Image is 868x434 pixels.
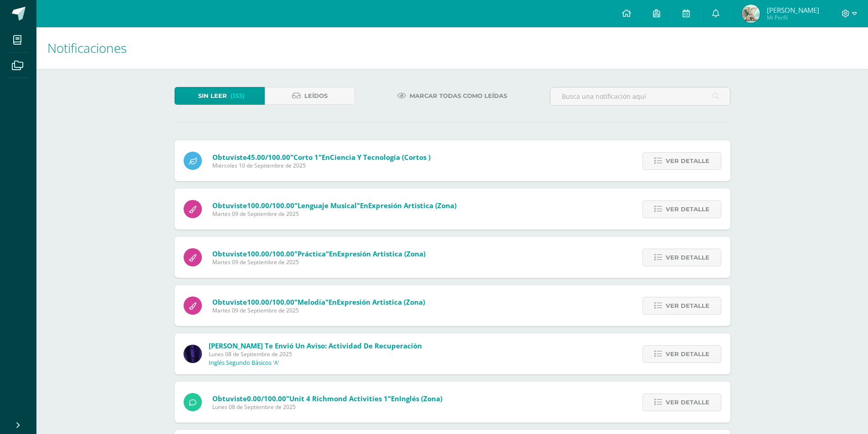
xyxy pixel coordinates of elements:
[294,201,360,210] span: "Lenguaje musical"
[198,87,227,104] span: Sin leer
[212,403,442,411] span: Lunes 08 de Septiembre de 2025
[209,341,422,350] span: [PERSON_NAME] te envió un aviso: Actividad de Recuperaciòn
[337,249,426,258] span: Expresión Artistica (Zona)
[247,153,290,162] span: 45.00/100.00
[247,297,294,306] span: 100.00/100.00
[212,201,457,210] span: Obtuviste en
[212,162,431,169] span: Miércoles 10 de Septiembre de 2025
[209,359,279,367] p: Inglés Segundo Básicos 'A'
[47,39,127,56] span: Notificaciones
[247,394,286,403] span: 0.00/100.00
[247,249,294,258] span: 100.00/100.00
[330,153,431,162] span: Ciencia y Tecnología (Cortos )
[290,153,322,162] span: "Corto 1"
[212,258,426,266] span: Martes 09 de Septiembre de 2025
[767,14,819,21] span: Mi Perfil
[209,350,422,358] span: Lunes 08 de Septiembre de 2025
[767,5,819,15] span: [PERSON_NAME]
[294,249,329,258] span: "Práctica"
[666,201,709,218] span: Ver detalle
[666,249,709,266] span: Ver detalle
[231,87,245,104] span: (133)
[184,345,202,363] img: 31877134f281bf6192abd3481bfb2fdd.png
[666,153,709,169] span: Ver detalle
[666,297,709,314] span: Ver detalle
[247,201,294,210] span: 100.00/100.00
[304,87,328,104] span: Leídos
[410,87,507,104] span: Marcar todas como leídas
[212,297,425,306] span: Obtuviste en
[212,210,457,218] span: Martes 09 de Septiembre de 2025
[212,249,426,258] span: Obtuviste en
[337,297,425,306] span: Expresión Artistica (Zona)
[294,297,329,306] span: "Melodía"
[742,5,760,23] img: 989c923e013be94029f7e8b51328efc9.png
[368,201,457,210] span: Expresión Artistica (Zona)
[212,394,442,403] span: Obtuviste en
[212,306,425,314] span: Martes 09 de Septiembre de 2025
[265,87,355,105] a: Leídos
[666,346,709,363] span: Ver detalle
[175,87,265,105] a: Sin leer(133)
[386,87,519,105] a: Marcar todas como leídas
[550,87,730,105] input: Busca una notificación aquí
[666,394,709,411] span: Ver detalle
[399,394,442,403] span: Inglés (Zona)
[212,153,431,162] span: Obtuviste en
[286,394,391,403] span: "Unit 4 Richmond Activities 1"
